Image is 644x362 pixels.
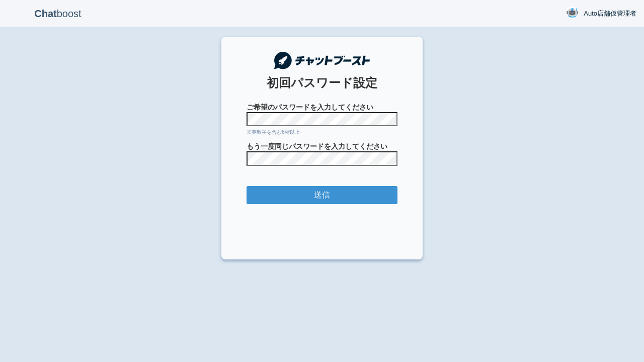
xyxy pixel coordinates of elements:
[8,1,108,26] p: boost
[247,141,397,151] span: もう一度同じパスワードを入力してください
[247,102,397,112] span: ご希望のパスワードを入力してください
[247,129,397,136] div: ※英数字を含む6桁以上
[584,9,636,19] span: Auto店舗仮管理者
[34,8,56,19] b: Chat
[247,74,397,92] div: 初回パスワード設定
[566,7,579,19] img: User Image
[274,52,370,69] img: チャットブースト
[247,186,397,205] input: 送信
